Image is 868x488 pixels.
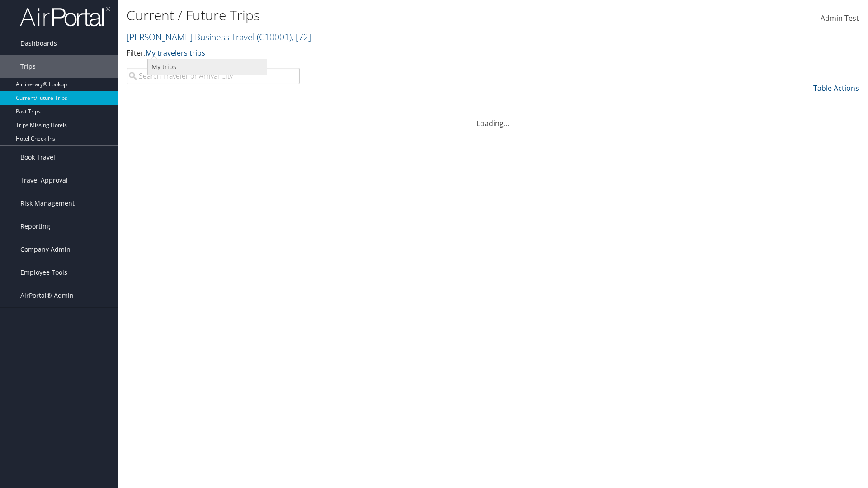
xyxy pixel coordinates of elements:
span: ( C10001 ) [257,31,292,43]
span: Book Travel [20,146,55,169]
span: Dashboards [20,32,57,55]
a: Table Actions [813,83,859,93]
img: airportal-logo.png [20,6,110,27]
div: Loading... [127,107,859,129]
span: Risk Management [20,192,75,215]
a: Admin Test [821,5,859,33]
a: [PERSON_NAME] Business Travel [127,31,311,43]
input: Search Traveler or Arrival City [127,68,300,84]
p: Filter: [127,47,615,59]
span: Company Admin [20,238,71,261]
a: My trips [148,59,267,75]
span: , [ 72 ] [292,31,311,43]
span: Trips [20,55,36,78]
h1: Current / Future Trips [127,6,615,25]
span: AirPortal® Admin [20,284,74,307]
span: Employee Tools [20,261,67,284]
span: Admin Test [821,13,859,23]
span: Travel Approval [20,169,68,192]
a: My travelers trips [146,48,205,58]
span: Reporting [20,215,50,238]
